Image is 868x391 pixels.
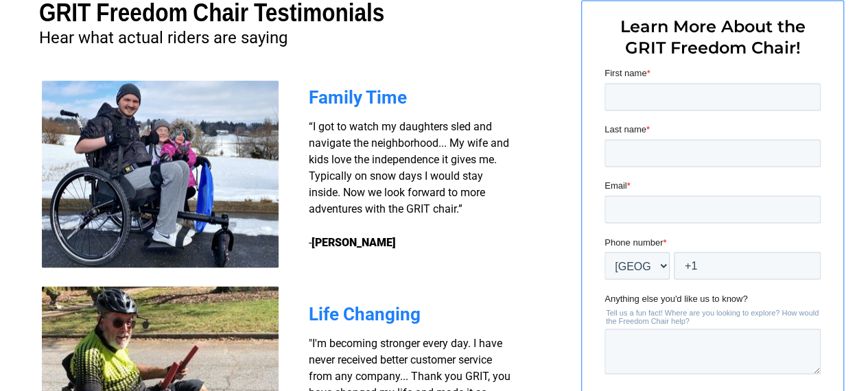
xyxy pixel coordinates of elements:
[309,303,421,324] span: Life Changing
[309,87,407,108] span: Family Time
[312,235,396,248] strong: [PERSON_NAME]
[309,120,509,248] span: “I got to watch my daughters sled and navigate the neighborhood... My wife and kids love the inde...
[620,16,806,58] span: Learn More About the GRIT Freedom Chair!
[39,28,288,47] span: Hear what actual riders are saying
